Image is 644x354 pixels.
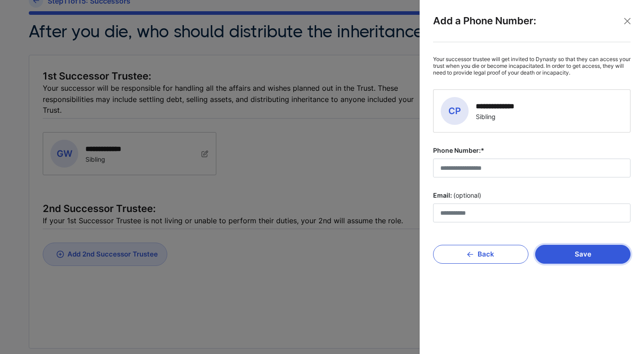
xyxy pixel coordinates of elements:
[433,146,631,155] label: Phone Number:*
[621,14,634,28] button: Close
[433,56,631,76] p: Your successor trustee will get invited to Dynasty so that they can access your trust when you di...
[535,245,631,264] button: Save
[453,191,481,200] span: (optional)
[433,13,631,42] div: Add a Phone Number:
[476,113,525,120] div: Sibling
[433,245,528,264] button: Back
[433,191,631,200] label: Email:
[441,97,469,125] span: CP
